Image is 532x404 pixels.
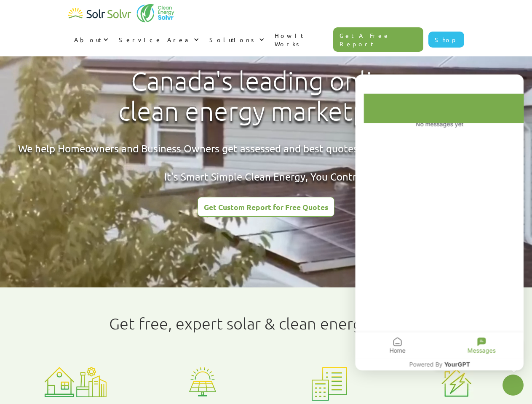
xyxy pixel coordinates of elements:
[444,361,470,368] span: YourGPT
[409,361,442,368] span: Powered By
[409,360,470,369] a: powered by YourGPT
[355,74,524,370] div: Chatbot is open
[389,346,405,355] div: Home
[198,197,334,217] a: Get Custom Report for Free Quotes
[74,35,101,44] div: About
[209,35,257,44] div: Solutions
[109,314,423,333] h1: Get free, expert solar & clean energy quotes
[468,346,496,355] div: Messages
[439,332,524,359] div: Open Messages tab
[18,141,514,184] div: We help Homeowners and Business Owners get assessed and best quotes from top local qualified inst...
[204,203,328,211] div: Get Custom Report for Free Quotes
[111,66,421,127] h1: Canada's leading online clean energy marketplace
[355,96,524,152] div: No messages yet
[355,332,439,359] div: Open Home tab
[333,27,423,52] a: Get A Free Report
[68,27,113,52] div: About
[269,23,334,56] a: How It Works
[119,35,192,44] div: Service Area
[428,32,464,48] a: Shop
[203,27,269,52] div: Solutions
[113,27,203,52] div: Service Area
[503,375,524,396] button: Close chatbot widget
